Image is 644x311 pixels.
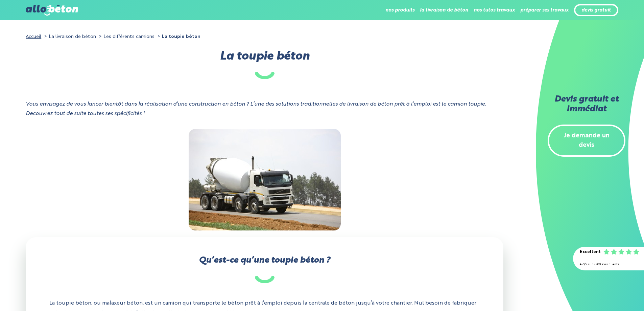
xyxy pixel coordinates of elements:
div: 4.7/5 sur 2300 avis clients [580,260,637,270]
li: La livraison de béton [43,32,96,42]
a: devis gratuit [581,7,611,13]
img: allobéton [26,5,78,16]
li: nos tutos travaux [474,2,515,18]
li: Les différents camions [97,32,154,42]
h2: Devis gratuit et immédiat [548,95,625,114]
h1: La toupie béton [26,52,503,79]
li: La toupie béton [156,32,200,42]
div: Excellent [580,247,601,257]
i: Vous envisagez de vous lancer bientôt dans la réalisation d’une construction en béton ? L’une des... [26,102,486,117]
li: la livraison de béton [420,2,468,18]
a: Je demande un devis [548,125,625,157]
li: nos produits [385,2,414,18]
img: toupie [189,129,341,230]
h2: Qu’est-ce qu’une toupie béton ? [49,256,480,283]
li: préparer ses travaux [520,2,569,18]
a: Accueil [26,34,41,39]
